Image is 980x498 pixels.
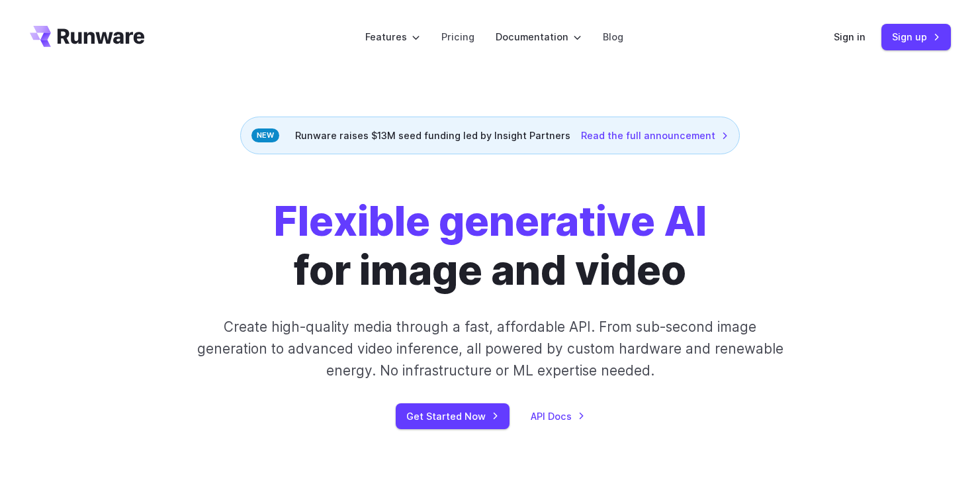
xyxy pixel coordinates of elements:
[240,117,740,154] div: Runware raises $13M seed funding led by Insight Partners
[274,196,707,246] strong: Flexible generative AI
[274,197,707,295] h1: for image and video
[581,128,729,143] a: Read the full announcement
[531,409,585,424] a: API Docs
[881,24,951,50] a: Sign up
[441,29,474,44] a: Pricing
[603,29,623,44] a: Blog
[396,403,510,429] a: Get Started Now
[496,29,582,44] label: Documentation
[834,29,866,44] a: Sign in
[365,29,420,44] label: Features
[195,316,785,382] p: Create high-quality media through a fast, affordable API. From sub-second image generation to adv...
[30,26,145,47] a: Go to /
